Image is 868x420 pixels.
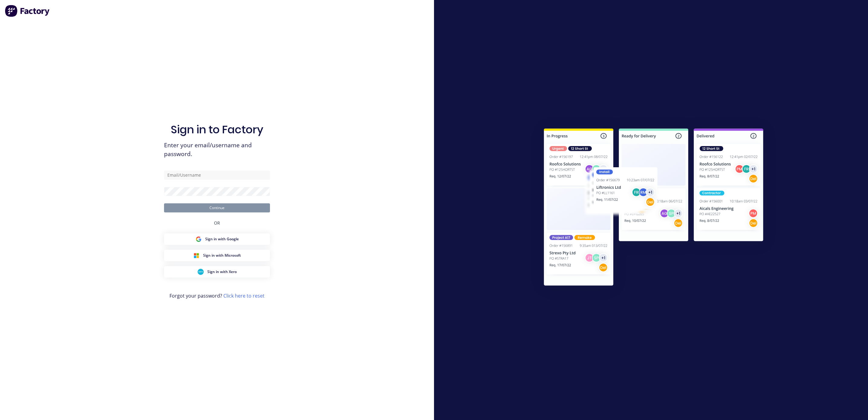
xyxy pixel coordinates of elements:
span: Enter your email/username and password. [164,141,270,158]
img: Sign in [531,116,777,300]
img: Xero Sign in [198,269,204,275]
button: Google Sign inSign in with Google [164,233,270,245]
img: Google Sign in [196,236,202,242]
span: Sign in with Google [205,236,239,242]
span: Sign in with Microsoft [203,253,241,258]
span: Forgot your password? [169,292,265,299]
div: OR [214,212,220,233]
h1: Sign in to Factory [171,123,263,136]
button: Continue [164,203,270,212]
button: Xero Sign inSign in with Xero [164,266,270,278]
input: Email/Username [164,171,270,180]
img: Factory [5,5,50,17]
a: Click here to reset [223,292,265,299]
span: Sign in with Xero [207,269,237,275]
img: Microsoft Sign in [193,252,199,258]
button: Microsoft Sign inSign in with Microsoft [164,250,270,261]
